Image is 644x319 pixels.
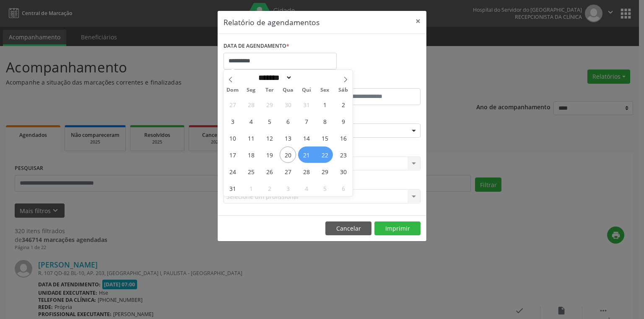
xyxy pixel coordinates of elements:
span: Agosto 6, 2025 [280,113,296,129]
span: Agosto 30, 2025 [335,163,351,180]
span: Setembro 3, 2025 [280,180,296,196]
span: Julho 31, 2025 [298,96,314,113]
span: Dom [223,87,242,93]
span: Julho 29, 2025 [261,96,278,113]
span: Agosto 22, 2025 [317,147,333,163]
select: Month [256,73,293,82]
button: Imprimir [374,221,421,236]
span: Julho 28, 2025 [243,96,259,113]
span: Setembro 1, 2025 [243,180,259,196]
span: Agosto 21, 2025 [298,147,314,163]
button: Cancelar [325,221,371,236]
span: Agosto 31, 2025 [224,180,241,196]
span: Seg [242,87,260,93]
span: Agosto 18, 2025 [243,147,259,163]
span: Agosto 4, 2025 [243,113,259,129]
span: Setembro 5, 2025 [317,180,333,196]
span: Agosto 11, 2025 [243,130,259,146]
span: Agosto 17, 2025 [224,147,241,163]
span: Ter [260,87,279,93]
span: Agosto 20, 2025 [280,147,296,163]
label: ATÉ [324,75,421,88]
span: Agosto 2, 2025 [335,96,351,113]
span: Julho 30, 2025 [280,96,296,113]
span: Julho 27, 2025 [224,96,241,113]
span: Agosto 3, 2025 [224,113,241,129]
span: Agosto 12, 2025 [261,130,278,146]
span: Sáb [334,87,353,93]
span: Agosto 10, 2025 [224,130,241,146]
span: Qui [297,87,316,93]
span: Agosto 23, 2025 [335,147,351,163]
span: Agosto 14, 2025 [298,130,314,146]
span: Setembro 2, 2025 [261,180,278,196]
h5: Relatório de agendamentos [223,17,319,28]
label: DATA DE AGENDAMENTO [223,40,289,53]
span: Setembro 4, 2025 [298,180,314,196]
span: Agosto 26, 2025 [261,163,278,180]
span: Agosto 19, 2025 [261,147,278,163]
span: Agosto 13, 2025 [280,130,296,146]
span: Agosto 27, 2025 [280,163,296,180]
span: Sex [316,87,334,93]
span: Agosto 25, 2025 [243,163,259,180]
button: Close [410,11,426,31]
span: Agosto 8, 2025 [317,113,333,129]
span: Agosto 28, 2025 [298,163,314,180]
span: Agosto 24, 2025 [224,163,241,180]
span: Agosto 5, 2025 [261,113,278,129]
input: Year [292,73,320,82]
span: Qua [279,87,297,93]
span: Agosto 9, 2025 [335,113,351,129]
span: Agosto 29, 2025 [317,163,333,180]
span: Agosto 15, 2025 [317,130,333,146]
span: Agosto 1, 2025 [317,96,333,113]
span: Setembro 6, 2025 [335,180,351,196]
span: Agosto 7, 2025 [298,113,314,129]
span: Agosto 16, 2025 [335,130,351,146]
